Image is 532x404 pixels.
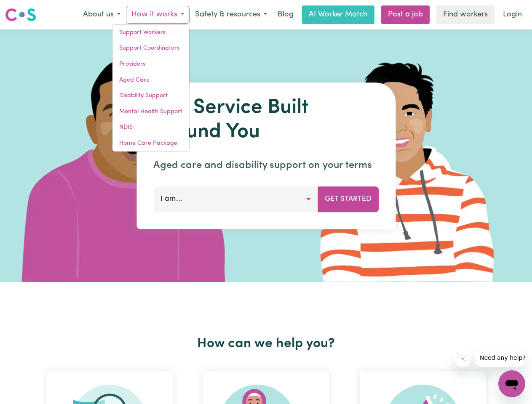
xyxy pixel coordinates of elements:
[112,136,189,151] a: Home Care Package
[475,348,525,367] iframe: Message from company
[5,6,51,13] span: Need any help?
[112,56,189,72] a: Providers
[436,5,495,24] a: Find workers
[153,158,379,173] p: Aged care and disability support on your terms
[318,186,379,212] button: Get Started
[112,24,190,152] div: How it works
[302,5,374,24] a: AI Worker Match
[112,72,189,88] a: Aged Care
[112,25,189,41] a: Support Workers
[153,96,379,144] h1: The Service Built Around You
[454,350,471,367] iframe: Close message
[498,5,527,24] a: Login
[78,6,126,24] button: About us
[126,6,190,24] button: How it works
[31,336,501,352] h2: How can we help you?
[381,5,430,24] a: Post a job
[112,120,189,136] a: NDIS
[5,5,36,24] a: Careseekers logo
[153,186,318,212] button: I am...
[273,5,299,24] a: Blog
[5,7,36,22] img: Careseekers logo
[498,370,525,397] iframe: Button to launch messaging window
[190,6,273,24] button: Safety & resources
[112,88,189,104] a: Disability Support
[112,40,189,56] a: Support Coordinators
[112,104,189,120] a: Mental Health Support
